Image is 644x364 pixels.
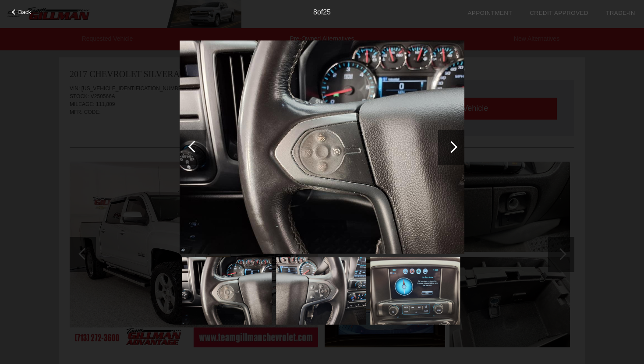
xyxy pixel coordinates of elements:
[370,257,460,325] img: 8b0767c56d1e929c319f5cb8033387fd.jpg
[180,40,464,254] img: b8e4eb3f7e3b6d02d9e86b6197424c9e.jpg
[276,257,366,325] img: 62636cffcb5df9e8e0d6ec79b0f4043f.jpg
[323,8,331,16] span: 25
[530,10,588,16] a: Credit Approved
[182,257,272,325] img: b8e4eb3f7e3b6d02d9e86b6197424c9e.jpg
[313,8,317,16] span: 8
[18,9,32,15] span: Back
[467,10,512,16] a: Appointment
[606,10,635,16] a: Trade-In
